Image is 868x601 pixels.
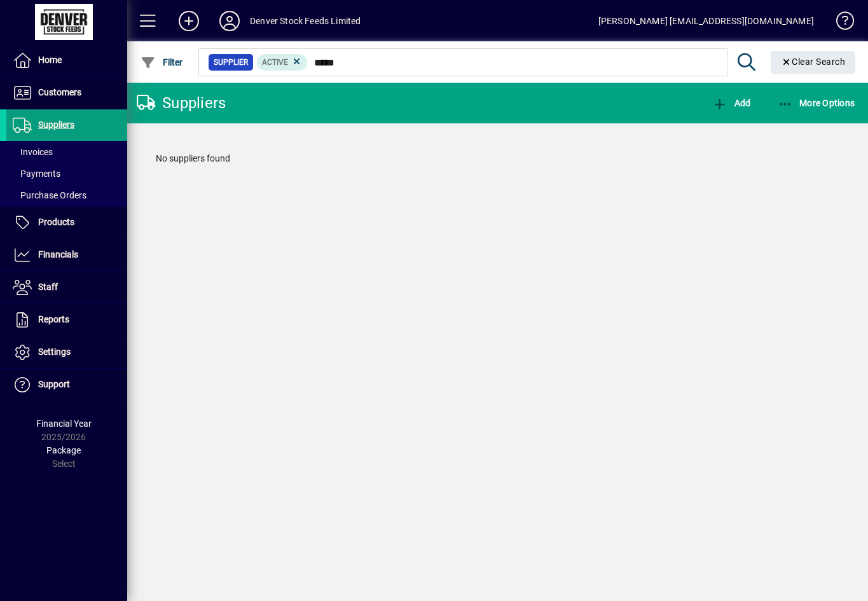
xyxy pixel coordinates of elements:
[13,147,53,157] span: Invoices
[6,207,127,238] a: Products
[6,184,127,206] a: Purchase Orders
[827,3,852,44] a: Knowledge Base
[141,57,183,67] span: Filter
[137,93,226,113] div: Suppliers
[38,282,58,292] span: Staff
[13,169,60,179] span: Payments
[137,51,186,74] button: Filter
[598,11,814,31] div: [PERSON_NAME] [EMAIL_ADDRESS][DOMAIN_NAME]
[143,139,852,178] div: No suppliers found
[6,77,127,109] a: Customers
[38,217,74,227] span: Products
[36,418,92,429] span: Financial Year
[6,304,127,336] a: Reports
[6,163,127,184] a: Payments
[250,11,361,31] div: Denver Stock Feeds Limited
[13,190,86,200] span: Purchase Orders
[771,51,856,74] button: Clear
[38,314,69,324] span: Reports
[38,347,71,357] span: Settings
[214,56,248,69] span: Supplier
[38,120,74,130] span: Suppliers
[6,141,127,163] a: Invoices
[6,272,127,303] a: Staff
[38,249,78,259] span: Financials
[6,336,127,368] a: Settings
[169,10,209,32] button: Add
[38,379,70,389] span: Support
[38,87,81,97] span: Customers
[709,92,754,114] button: Add
[262,58,288,67] span: Active
[6,239,127,271] a: Financials
[257,54,308,71] mat-chip: Activation Status: Active
[209,10,250,32] button: Profile
[778,98,855,108] span: More Options
[712,98,750,108] span: Add
[6,45,127,76] a: Home
[46,445,81,455] span: Package
[38,55,62,65] span: Home
[781,57,846,67] span: Clear Search
[6,369,127,401] a: Support
[775,92,858,114] button: More Options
